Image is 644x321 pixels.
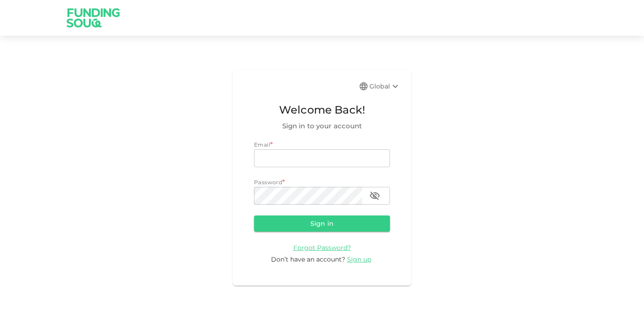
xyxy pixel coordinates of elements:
[254,187,362,205] input: password
[271,255,345,263] span: Don’t have an account?
[254,149,390,167] input: email
[254,215,390,232] button: Sign in
[254,179,282,186] span: Password
[347,255,371,263] span: Sign up
[293,243,351,252] a: Forgot Password?
[254,121,390,131] span: Sign in to your account
[254,141,270,148] span: Email
[254,101,390,118] span: Welcome Back!
[293,244,351,252] span: Forgot Password?
[369,81,401,92] div: Global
